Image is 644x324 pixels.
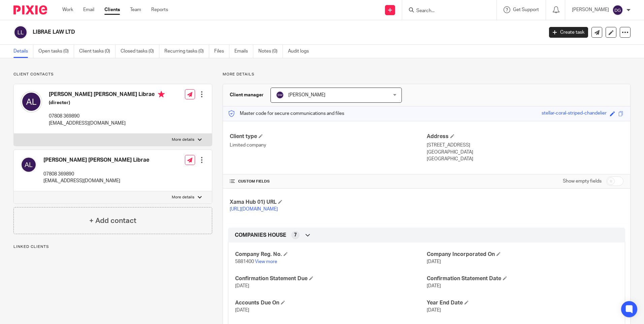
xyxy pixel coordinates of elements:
[235,251,426,258] h4: Company Reg. No.
[235,299,426,306] h4: Accounts Due On
[62,6,73,13] a: Work
[235,259,254,264] span: 5881400
[43,177,149,184] p: [EMAIL_ADDRESS][DOMAIN_NAME]
[513,7,539,12] span: Get Support
[13,5,47,14] img: Pixie
[427,275,618,282] h4: Confirmation Statement Date
[427,149,623,156] p: [GEOGRAPHIC_DATA]
[43,171,149,177] p: 07808 369890
[21,157,37,173] img: svg%3E
[235,284,249,288] span: [DATE]
[230,133,426,140] h4: Client type
[79,45,116,58] a: Client tasks (0)
[288,93,325,97] span: [PERSON_NAME]
[158,91,165,98] i: Primary
[13,244,212,250] p: Linked clients
[49,99,165,106] h5: (director)
[563,178,602,185] label: Show empty fields
[172,137,194,142] p: More details
[255,259,277,264] a: View more
[228,110,344,117] p: Master code for secure communications and files
[427,259,441,264] span: [DATE]
[235,275,426,282] h4: Confirmation Statement Due
[612,5,623,15] img: svg%3E
[288,45,314,58] a: Audit logs
[258,45,283,58] a: Notes (0)
[542,110,607,118] div: stellar-coral-striped-chandelier
[234,45,253,58] a: Emails
[549,27,588,38] a: Create task
[13,25,28,39] img: svg%3E
[13,45,33,58] a: Details
[427,299,618,306] h4: Year End Date
[89,216,136,226] h4: + Add contact
[21,91,42,112] img: svg%3E
[172,195,194,200] p: More details
[230,142,426,149] p: Limited company
[13,72,212,77] p: Client contacts
[235,308,249,313] span: [DATE]
[49,120,165,127] p: [EMAIL_ADDRESS][DOMAIN_NAME]
[230,92,264,98] h3: Client manager
[223,72,631,77] p: More details
[33,29,438,36] h2: LIBRAE LAW LTD
[49,91,165,99] h4: [PERSON_NAME] [PERSON_NAME] Librae
[427,251,618,258] h4: Company Incorporated On
[104,6,120,13] a: Clients
[427,284,441,288] span: [DATE]
[427,156,623,162] p: [GEOGRAPHIC_DATA]
[230,179,426,184] h4: CUSTOM FIELDS
[427,142,623,149] p: [STREET_ADDRESS]
[230,199,426,206] h4: Xama Hub 01) URL
[151,6,168,13] a: Reports
[83,6,94,13] a: Email
[121,45,159,58] a: Closed tasks (0)
[427,133,623,140] h4: Address
[235,232,286,239] span: COMPANIES HOUSE
[276,91,284,99] img: svg%3E
[214,45,229,58] a: Files
[294,232,297,238] span: 7
[572,6,609,13] p: [PERSON_NAME]
[427,308,441,313] span: [DATE]
[38,45,74,58] a: Open tasks (0)
[164,45,209,58] a: Recurring tasks (0)
[416,8,476,14] input: Search
[230,207,278,212] a: [URL][DOMAIN_NAME]
[130,6,141,13] a: Team
[43,157,149,164] h4: [PERSON_NAME] [PERSON_NAME] Librae
[49,113,165,120] p: 07808 369890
